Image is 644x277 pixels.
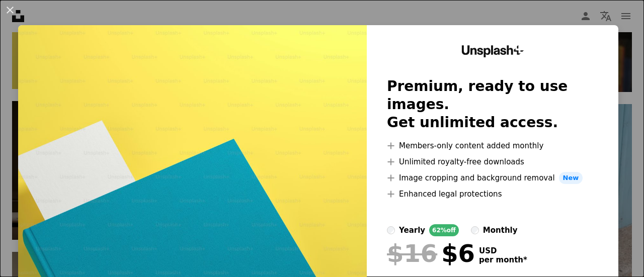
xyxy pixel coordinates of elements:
li: Enhanced legal protections [387,188,598,200]
li: Image cropping and background removal [387,172,598,184]
li: Members-only content added monthly [387,140,598,152]
h2: Premium, ready to use images. Get unlimited access. [387,77,598,132]
input: monthly [471,226,479,234]
input: yearly62%off [387,226,395,234]
div: $6 [387,240,475,266]
span: per month * [479,255,527,264]
div: 62% off [429,224,459,236]
span: USD [479,246,527,255]
div: yearly [399,224,425,236]
span: New [559,172,583,184]
li: Unlimited royalty-free downloads [387,156,598,168]
span: $16 [387,240,437,266]
div: monthly [483,224,518,236]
